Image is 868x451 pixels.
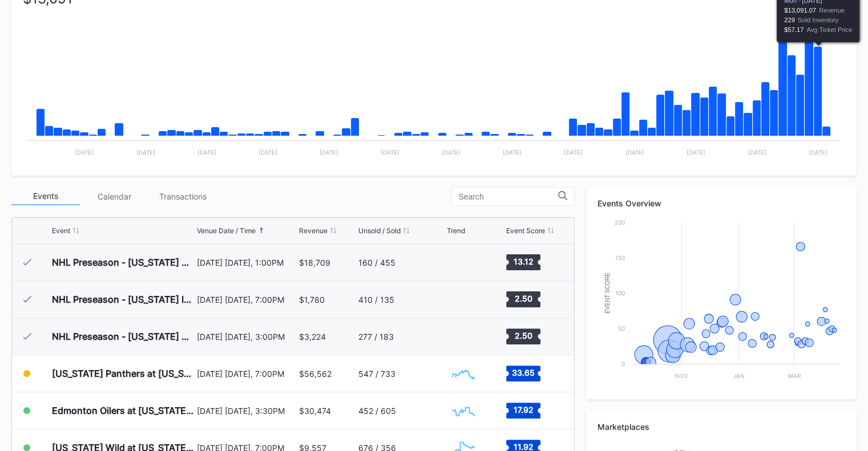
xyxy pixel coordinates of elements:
[197,332,296,342] div: [DATE] [DATE], 3:00PM
[197,226,256,235] div: Venue Date / Time
[446,285,481,314] svg: Chart title
[809,149,827,156] text: [DATE]
[564,149,583,156] text: [DATE]
[299,369,332,379] div: $56,562
[358,369,395,379] div: 547 / 733
[604,273,611,314] text: Event Score
[514,294,532,303] text: 2.50
[299,258,330,267] div: $18,709
[11,188,80,205] div: Events
[442,149,461,156] text: [DATE]
[506,226,545,235] div: Event Score
[52,331,194,342] div: NHL Preseason - [US_STATE] Capitals at [US_STATE] Devils (Split Squad)
[788,372,801,379] text: Mar
[52,405,194,416] div: Edmonton Oilers at [US_STATE] Devils
[358,332,394,342] div: 277 / 183
[358,226,401,235] div: Unsold / Sold
[615,254,625,261] text: 150
[597,217,845,388] svg: Chart title
[733,372,745,379] text: Jan
[597,422,845,432] div: Marketplaces
[615,290,625,296] text: 100
[358,295,394,304] div: 410 / 135
[381,149,399,156] text: [DATE]
[197,258,296,267] div: [DATE] [DATE], 1:00PM
[148,188,217,205] div: Transactions
[748,149,766,156] text: [DATE]
[503,149,522,156] text: [DATE]
[446,248,481,277] svg: Chart title
[52,226,70,235] div: Event
[358,258,395,267] div: 160 / 455
[618,325,625,332] text: 50
[52,368,194,379] div: [US_STATE] Panthers at [US_STATE] Devils
[75,149,94,156] text: [DATE]
[446,322,481,351] svg: Chart title
[197,295,296,304] div: [DATE] [DATE], 7:00PM
[259,149,277,156] text: [DATE]
[514,331,532,340] text: 2.50
[513,405,533,415] text: 17.92
[513,257,533,266] text: 13.12
[136,149,155,156] text: [DATE]
[299,295,325,304] div: $1,780
[676,372,689,379] text: Nov
[299,406,331,416] div: $30,474
[299,226,328,235] div: Revenue
[458,192,558,201] input: Search
[446,226,465,235] div: Trend
[197,369,296,379] div: [DATE] [DATE], 7:00PM
[358,406,396,416] div: 452 / 605
[197,149,216,156] text: [DATE]
[52,294,194,305] div: NHL Preseason - [US_STATE] Islanders at [US_STATE] Devils
[320,149,338,156] text: [DATE]
[621,360,625,367] text: 0
[299,332,326,342] div: $3,224
[197,406,296,416] div: [DATE] [DATE], 3:30PM
[446,396,481,425] svg: Chart title
[80,188,148,205] div: Calendar
[625,149,644,156] text: [DATE]
[615,219,625,226] text: 200
[446,359,481,388] svg: Chart title
[597,198,845,208] div: Events Overview
[687,149,705,156] text: [DATE]
[52,257,194,268] div: NHL Preseason - [US_STATE] Rangers at [US_STATE] Devils
[512,368,535,377] text: 33.65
